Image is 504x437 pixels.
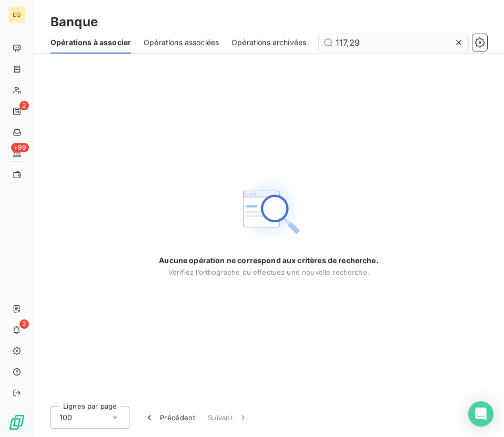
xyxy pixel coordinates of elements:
[138,407,201,429] button: Précédent
[59,412,72,423] span: 100
[51,37,131,48] span: Opérations à associer
[144,37,219,48] span: Opérations associées
[201,407,255,429] button: Suivant
[51,13,98,32] h3: Banque
[159,255,379,266] span: Aucune opération ne correspond aux critères de recherche.
[468,401,493,426] div: Open Intercom Messenger
[319,34,468,51] input: Rechercher
[231,37,306,48] span: Opérations archivées
[19,319,29,329] span: 2
[8,414,25,431] img: Logo LeanPay
[235,175,303,243] img: Empty state
[11,143,29,152] span: +99
[8,6,25,23] div: EQ
[168,268,369,276] span: Vérifiez l’orthographe ou effectuez une nouvelle recherche.
[19,101,29,110] span: 2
